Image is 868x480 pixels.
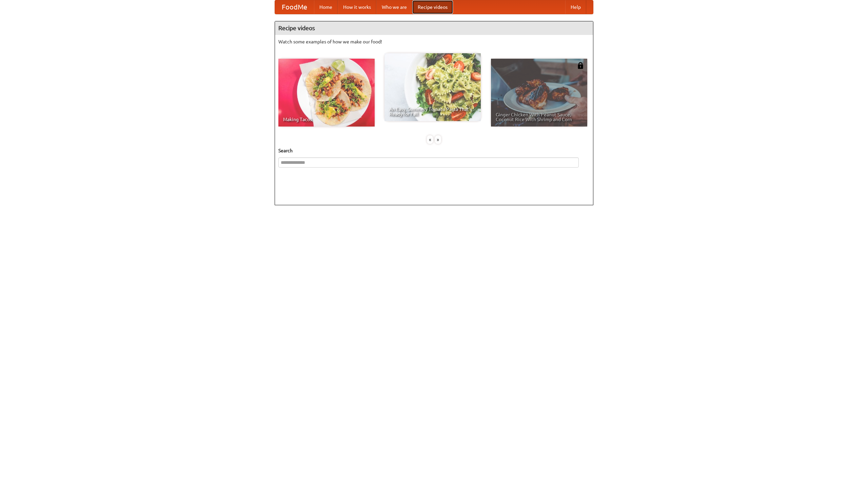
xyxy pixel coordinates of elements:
a: Help [565,0,586,14]
h5: Search [278,147,590,154]
div: » [435,135,441,144]
a: Who we are [376,0,412,14]
a: Recipe videos [412,0,453,14]
a: FoodMe [275,0,314,14]
span: An Easy, Summery Tomato Pasta That's Ready for Fall [389,107,476,116]
a: Making Tacos [278,59,375,127]
h4: Recipe videos [275,21,593,35]
a: Home [314,0,338,14]
span: Making Tacos [283,117,370,122]
a: How it works [338,0,376,14]
p: Watch some examples of how we make our food! [278,38,590,45]
a: An Easy, Summery Tomato Pasta That's Ready for Fall [384,53,481,121]
img: 483408.png [577,62,584,69]
div: « [427,135,433,144]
